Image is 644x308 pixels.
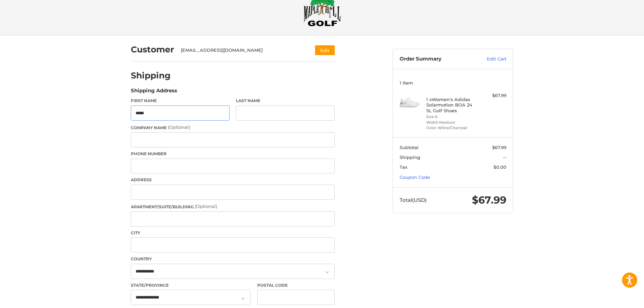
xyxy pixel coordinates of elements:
[426,125,478,131] li: Color White/Charcoal
[472,56,506,63] a: Edit Cart
[131,44,174,55] h2: Customer
[480,92,506,99] div: $67.99
[131,87,177,98] legend: Shipping Address
[131,256,335,262] label: Country
[236,98,335,104] label: Last Name
[400,145,419,150] span: Subtotal
[168,124,190,130] small: (Optional)
[400,80,506,86] h3: 1 Item
[131,151,335,157] label: Phone Number
[400,155,420,160] span: Shipping
[426,114,478,120] li: Size 6
[131,98,230,104] label: First Name
[257,282,335,288] label: Postal Code
[131,124,335,131] label: Company Name
[131,177,335,183] label: Address
[195,204,217,209] small: (Optional)
[181,47,302,54] div: [EMAIL_ADDRESS][DOMAIN_NAME]
[400,197,427,203] span: Total (USD)
[131,203,335,210] label: Apartment/Suite/Building
[426,97,478,113] h4: 1 x Women's Adidas Solarmotion BOA 24 SL Golf Shoes
[400,174,430,180] a: Coupon Code
[426,120,478,125] li: Width Medium
[400,56,472,63] h3: Order Summary
[315,45,335,55] button: Edit
[400,164,407,170] span: Tax
[492,145,506,150] span: $67.99
[494,164,506,170] span: $0.00
[131,230,335,236] label: City
[503,155,506,160] span: --
[131,70,171,81] h2: Shipping
[131,282,251,288] label: State/Province
[472,194,506,206] span: $67.99
[588,290,644,308] iframe: Google Customer Reviews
